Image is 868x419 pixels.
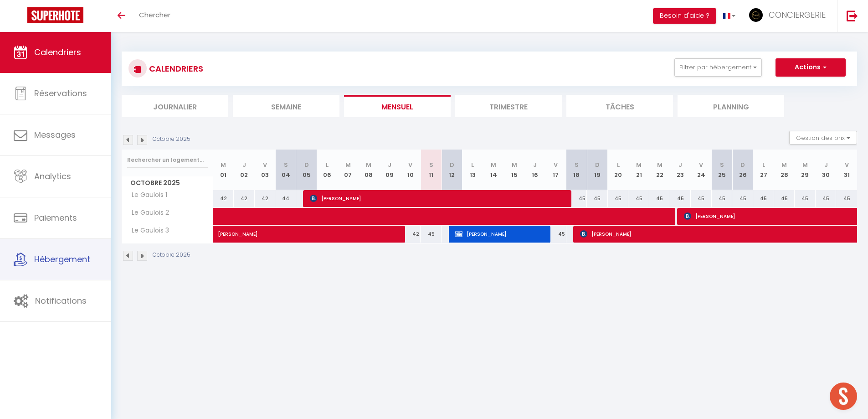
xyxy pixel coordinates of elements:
[123,190,169,200] span: Le Gaulois 1
[575,160,579,169] abbr: S
[34,212,77,223] span: Paiements
[845,160,849,169] abbr: V
[471,160,474,169] abbr: L
[816,190,837,207] div: 45
[524,150,545,190] th: 16
[732,150,753,190] th: 26
[147,58,203,79] h3: CALENDRIERS
[774,150,795,190] th: 28
[122,95,228,117] li: Journalier
[139,10,170,20] span: Chercher
[275,150,296,190] th: 04
[344,95,451,117] li: Mensuel
[795,150,816,190] th: 29
[359,150,380,190] th: 08
[213,190,234,207] div: 42
[153,251,190,259] p: Octobre 2025
[545,226,566,243] div: 45
[317,150,338,190] th: 06
[400,150,421,190] th: 10
[304,160,309,169] abbr: D
[657,160,663,169] abbr: M
[732,190,753,207] div: 45
[504,150,525,190] th: 15
[587,150,608,190] th: 19
[512,160,517,169] abbr: M
[691,190,712,207] div: 45
[795,190,816,207] div: 45
[462,150,483,190] th: 13
[691,150,712,190] th: 24
[455,225,546,243] span: [PERSON_NAME]
[769,9,826,21] span: CONCIERGERIE
[421,150,442,190] th: 11
[34,171,71,182] span: Analytics
[628,190,649,207] div: 45
[816,150,837,190] th: 30
[545,150,566,190] th: 17
[670,150,691,190] th: 23
[379,150,400,190] th: 09
[450,160,454,169] abbr: D
[221,160,226,169] abbr: M
[608,190,629,207] div: 45
[218,221,406,238] span: [PERSON_NAME]
[233,95,339,117] li: Semaine
[678,160,682,169] abbr: J
[127,152,208,168] input: Rechercher un logement...
[776,58,846,77] button: Actions
[753,190,774,207] div: 45
[338,150,359,190] th: 07
[533,160,537,169] abbr: J
[712,190,733,207] div: 45
[255,190,276,207] div: 42
[34,253,90,265] span: Hébergement
[345,160,351,169] abbr: M
[836,150,857,190] th: 31
[678,95,784,117] li: Planning
[455,95,562,117] li: Trimestre
[636,160,642,169] abbr: M
[587,190,608,207] div: 45
[255,150,276,190] th: 03
[649,150,670,190] th: 22
[789,131,857,145] button: Gestion des prix
[34,129,76,140] span: Messages
[595,160,600,169] abbr: D
[802,160,808,169] abbr: M
[34,88,87,99] span: Réservations
[284,160,288,169] abbr: S
[366,160,371,169] abbr: M
[213,226,234,243] a: [PERSON_NAME]
[408,160,412,169] abbr: V
[566,150,587,190] th: 18
[847,10,858,21] img: logout
[830,383,857,410] div: Ouvrir le chat
[388,160,391,169] abbr: J
[442,150,462,190] th: 12
[566,190,587,207] div: 45
[491,160,496,169] abbr: M
[628,150,649,190] th: 21
[122,176,213,190] span: Octobre 2025
[699,160,703,169] abbr: V
[275,190,296,207] div: 44
[153,135,190,144] p: Octobre 2025
[740,160,745,169] abbr: D
[310,190,568,207] span: [PERSON_NAME]
[720,160,724,169] abbr: S
[34,47,81,58] span: Calendriers
[483,150,504,190] th: 14
[234,150,255,190] th: 02
[234,190,255,207] div: 42
[674,58,762,77] button: Filtrer par hébergement
[242,160,246,169] abbr: J
[326,160,329,169] abbr: L
[617,160,620,169] abbr: L
[27,7,83,23] img: Super Booking
[836,190,857,207] div: 45
[421,226,442,243] div: 45
[762,160,765,169] abbr: L
[213,150,234,190] th: 01
[429,160,433,169] abbr: S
